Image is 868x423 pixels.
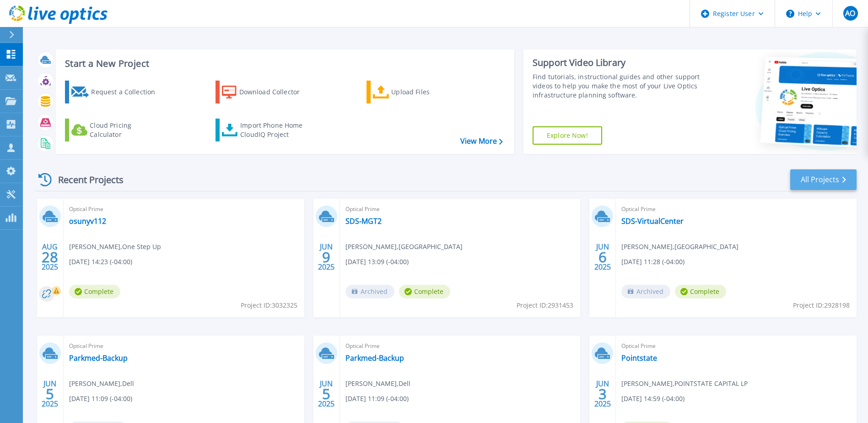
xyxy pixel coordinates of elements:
[69,379,134,389] span: [PERSON_NAME] , Dell
[41,377,59,411] div: JUN 2025
[621,353,657,363] a: Pointstate
[65,59,502,69] h3: Start a New Project
[533,57,702,69] div: Support Video Library
[621,242,739,252] span: [PERSON_NAME] , [GEOGRAPHIC_DATA]
[69,285,120,298] span: Complete
[69,242,161,252] span: [PERSON_NAME] , One Step Up
[42,253,58,261] span: 28
[69,341,299,351] span: Optical Prime
[345,353,404,363] a: Parkmed-Backup
[345,341,575,351] span: Optical Prime
[621,257,685,267] span: [DATE] 11:28 (-04:00)
[675,285,726,298] span: Complete
[533,126,602,145] a: Explore Now!
[345,379,410,389] span: [PERSON_NAME] , Dell
[46,390,54,398] span: 5
[533,72,702,100] div: Find tutorials, instructional guides and other support videos to help you make the most of your L...
[69,394,132,404] span: [DATE] 11:09 (-04:00)
[399,285,450,298] span: Complete
[621,394,685,404] span: [DATE] 14:59 (-04:00)
[367,81,469,103] a: Upload Files
[594,240,611,274] div: JUN 2025
[345,204,575,214] span: Optical Prime
[91,83,164,101] div: Request a Collection
[391,83,464,101] div: Upload Files
[345,242,463,252] span: [PERSON_NAME] , [GEOGRAPHIC_DATA]
[69,353,128,363] a: Parkmed-Backup
[845,10,855,17] span: AO
[621,285,670,298] span: Archived
[216,81,318,103] a: Download Collector
[621,204,851,214] span: Optical Prime
[598,253,607,261] span: 6
[621,379,748,389] span: [PERSON_NAME] , POINTSTATE CAPITAL LP
[594,377,611,411] div: JUN 2025
[65,81,167,103] a: Request a Collection
[318,240,335,274] div: JUN 2025
[318,377,335,411] div: JUN 2025
[345,217,382,226] a: SDS-MGT2
[345,257,409,267] span: [DATE] 13:09 (-04:00)
[345,285,394,298] span: Archived
[621,217,684,226] a: SDS-VirtualCenter
[69,217,106,226] a: osunyv112
[241,300,297,310] span: Project ID: 3032325
[598,390,607,398] span: 3
[41,240,59,274] div: AUG 2025
[790,169,857,190] a: All Projects
[345,394,409,404] span: [DATE] 11:09 (-04:00)
[460,137,503,146] a: View More
[239,83,313,101] div: Download Collector
[69,204,299,214] span: Optical Prime
[621,341,851,351] span: Optical Prime
[240,121,312,139] div: Import Phone Home CloudIQ Project
[322,390,330,398] span: 5
[517,300,573,310] span: Project ID: 2931453
[65,119,167,141] a: Cloud Pricing Calculator
[35,168,136,191] div: Recent Projects
[90,121,163,139] div: Cloud Pricing Calculator
[322,253,330,261] span: 9
[793,300,850,310] span: Project ID: 2928198
[69,257,132,267] span: [DATE] 14:23 (-04:00)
